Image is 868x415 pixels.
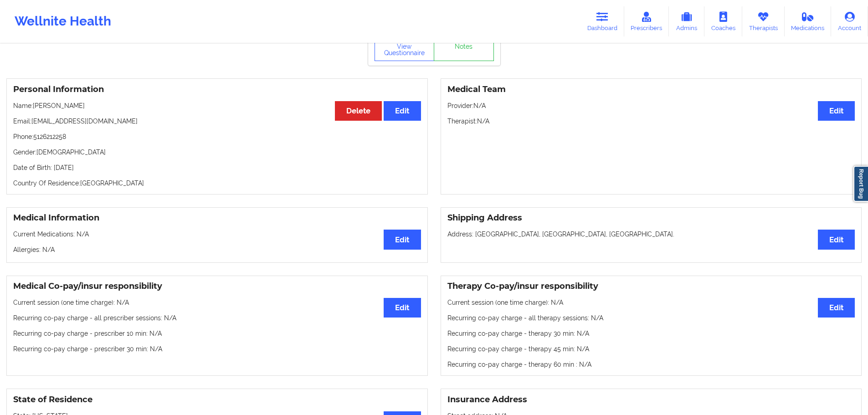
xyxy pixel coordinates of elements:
[818,101,855,121] button: Edit
[13,179,421,188] p: Country Of Residence: [GEOGRAPHIC_DATA]
[785,6,832,36] a: Medications
[13,163,421,172] p: Date of Birth: [DATE]
[447,360,855,369] p: Recurring co-pay charge - therapy 60 min : N/A
[384,101,421,121] button: Edit
[13,245,421,254] p: Allergies: N/A
[13,281,421,292] h3: Medical Co-pay/insur responsibility
[13,213,421,223] h3: Medical Information
[13,132,421,141] p: Phone: 5126212258
[13,148,421,157] p: Gender: [DEMOGRAPHIC_DATA]
[447,117,855,126] p: Therapist: N/A
[447,329,855,338] p: Recurring co-pay charge - therapy 30 min : N/A
[831,6,868,36] a: Account
[13,344,421,354] p: Recurring co-pay charge - prescriber 30 min : N/A
[447,313,855,323] p: Recurring co-pay charge - all therapy sessions : N/A
[818,298,855,318] button: Edit
[447,344,855,354] p: Recurring co-pay charge - therapy 45 min : N/A
[13,313,421,323] p: Recurring co-pay charge - all prescriber sessions : N/A
[580,6,624,36] a: Dashboard
[384,230,421,249] button: Edit
[447,298,855,307] p: Current session (one time charge): N/A
[704,6,742,36] a: Coaches
[447,213,855,223] h3: Shipping Address
[447,395,855,405] h3: Insurance Address
[13,395,421,405] h3: State of Residence
[13,298,421,307] p: Current session (one time charge): N/A
[13,84,421,95] h3: Personal Information
[669,6,704,36] a: Admins
[13,101,421,110] p: Name: [PERSON_NAME]
[13,117,421,126] p: Email: [EMAIL_ADDRESS][DOMAIN_NAME]
[742,6,785,36] a: Therapists
[13,230,421,239] p: Current Medications: N/A
[375,38,435,61] button: View Questionnaire
[447,84,855,95] h3: Medical Team
[447,281,855,292] h3: Therapy Co-pay/insur responsibility
[434,38,494,61] a: Notes
[384,298,421,318] button: Edit
[447,230,855,239] p: Address: [GEOGRAPHIC_DATA], [GEOGRAPHIC_DATA], [GEOGRAPHIC_DATA].
[447,101,855,110] p: Provider: N/A
[335,101,382,121] button: Delete
[853,166,868,202] a: Report Bug
[624,6,669,36] a: Prescribers
[818,230,855,249] button: Edit
[13,329,421,338] p: Recurring co-pay charge - prescriber 10 min : N/A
